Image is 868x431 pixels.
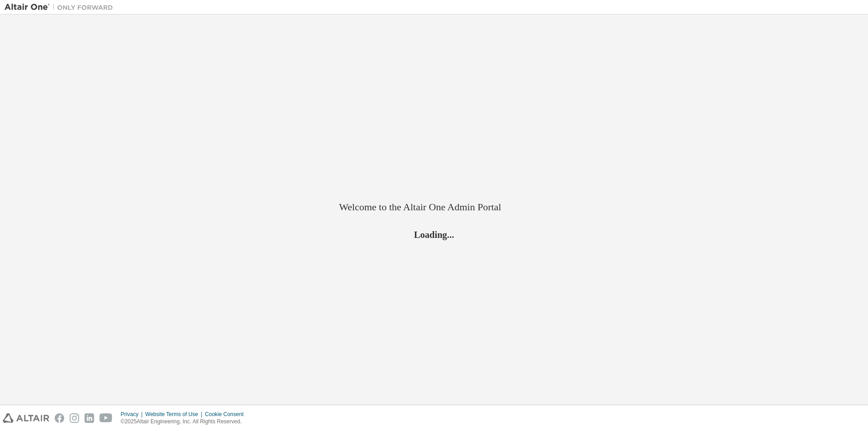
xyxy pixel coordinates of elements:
[339,228,529,240] h2: Loading...
[339,201,529,213] h2: Welcome to the Altair One Admin Portal
[85,413,94,423] img: linkedin.svg
[121,411,145,418] div: Privacy
[3,413,49,423] img: altair_logo.svg
[55,413,64,423] img: facebook.svg
[99,413,113,423] img: youtube.svg
[205,411,249,418] div: Cookie Consent
[70,413,79,423] img: instagram.svg
[5,3,118,12] img: Altair One
[145,411,205,418] div: Website Terms of Use
[121,418,249,426] p: © 2025 Altair Engineering, Inc. All Rights Reserved.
